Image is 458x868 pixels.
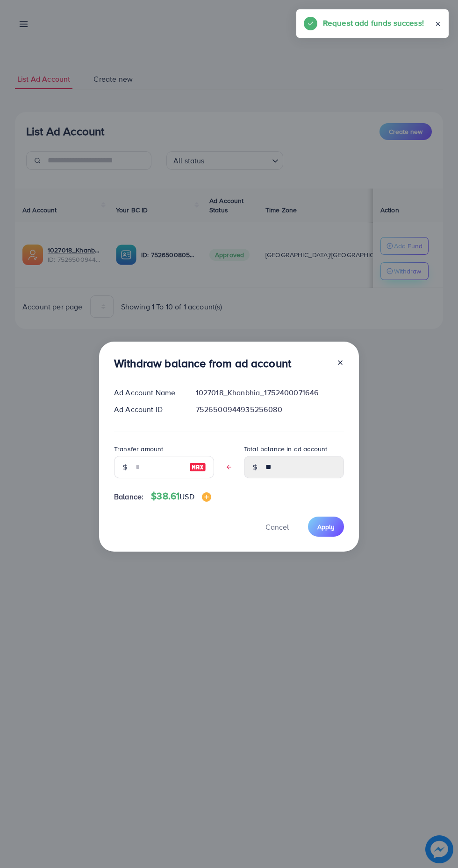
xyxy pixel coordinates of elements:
[254,517,301,537] button: Cancel
[308,517,344,537] button: Apply
[323,17,424,29] h5: Request add funds success!
[151,490,211,502] h4: $38.61
[179,491,194,502] span: USD
[114,357,291,370] h3: Withdraw balance from ad account
[107,404,188,415] div: Ad Account ID
[202,492,211,502] img: image
[188,404,351,415] div: 7526500944935256080
[244,444,327,454] label: Total balance in ad account
[189,462,206,473] img: image
[107,387,188,398] div: Ad Account Name
[114,444,163,454] label: Transfer amount
[265,522,289,532] span: Cancel
[188,387,351,398] div: 1027018_Khanbhia_1752400071646
[317,522,335,532] span: Apply
[114,491,143,502] span: Balance:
